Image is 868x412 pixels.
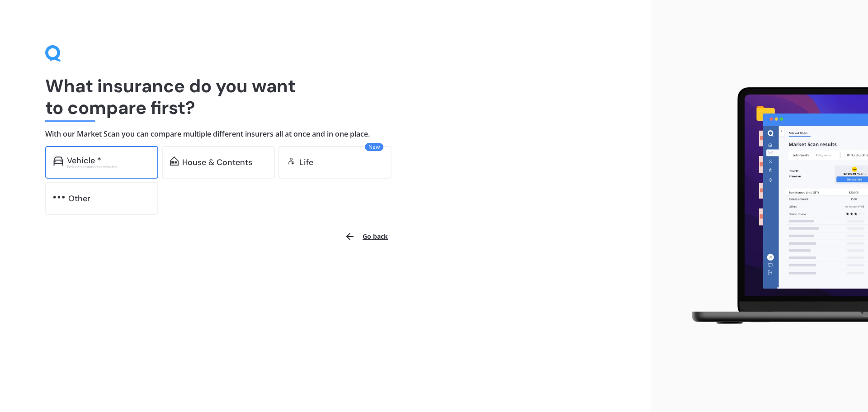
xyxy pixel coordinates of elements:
[68,194,90,203] div: Other
[365,143,383,151] span: New
[45,129,606,139] h4: With our Market Scan you can compare multiple different insurers all at once and in one place.
[53,193,65,202] img: other.81dba5aafe580aa69f38.svg
[287,156,296,166] img: life.f720d6a2d7cdcd3ad642.svg
[67,156,101,165] div: Vehicle *
[299,158,313,167] div: Life
[679,82,868,331] img: laptop.webp
[67,165,150,169] div: Excludes commercial vehicles
[45,75,606,118] h1: What insurance do you want to compare first?
[339,226,393,247] button: Go back
[182,158,252,167] div: House & Contents
[170,156,179,166] img: home-and-contents.b802091223b8502ef2dd.svg
[53,156,63,166] img: car.f15378c7a67c060ca3f3.svg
